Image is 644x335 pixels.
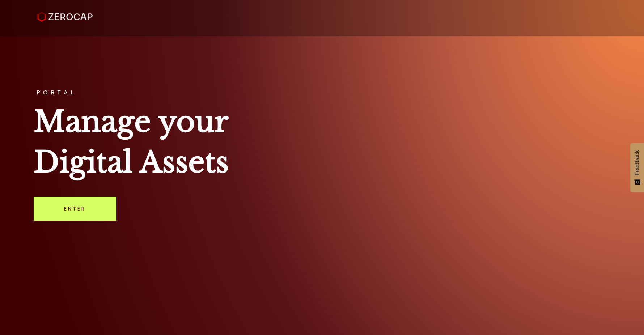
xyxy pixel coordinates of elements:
span: Feedback [634,150,640,175]
a: Enter [34,197,116,221]
h1: Manage your Digital Assets [34,101,611,182]
img: ZeroCap [37,12,93,22]
button: Feedback - Show survey [630,143,644,192]
h3: PORTAL [34,90,611,96]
